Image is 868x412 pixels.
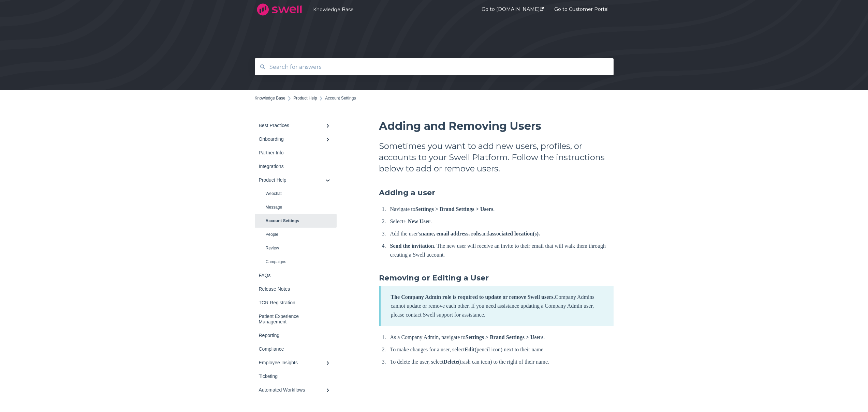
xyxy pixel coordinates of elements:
a: Best Practices [255,119,337,132]
a: People [255,228,337,241]
h3: Removing or Editing a User [379,273,614,283]
div: FAQs [259,273,326,278]
a: Ticketing [255,369,337,383]
h2: Sometimes you want to add new users, profiles, or accounts to your Swell Platform. Follow the ins... [379,140,614,174]
a: Partner Info [255,146,337,159]
div: Best Practices [259,123,326,128]
p: To delete the user, select (trash can icon) to the right of their name. [390,357,614,366]
div: Release Notes [259,286,326,292]
div: TCR Registration [259,300,326,305]
div: Product Help [259,177,326,183]
strong: name, email address, role, [421,231,481,236]
input: Search for answers [265,60,603,74]
div: Patient Experience Management [259,314,326,324]
div: Automated Workflows [259,387,326,393]
a: Onboarding [255,132,337,146]
div: Ticketing [259,373,326,379]
span: Adding and Removing Users [379,119,541,133]
a: Release Notes [255,282,337,296]
strong: Settings > Brand Settings > Users [466,334,543,340]
a: Knowledge Base [313,6,461,13]
p: Company Admins cannot update or remove each other. If you need assistance updating a Company Admi... [391,293,603,319]
div: Employee Insights [259,360,326,365]
a: Product Help [255,173,337,187]
li: Add the user's and [387,229,614,238]
img: company logo [255,1,304,18]
h3: Adding a user [379,188,614,198]
a: Employee Insights [255,356,337,369]
strong: associated location(s). [489,231,540,236]
div: Partner Info [259,150,326,155]
p: As a Company Admin, navigate to . [390,333,614,342]
a: Reporting [255,329,337,342]
strong: Settings > Brand Settings > Users [415,206,493,212]
div: Reporting [259,333,326,338]
a: TCR Registration [255,296,337,309]
a: Integrations [255,159,337,173]
strong: Edit [465,347,475,352]
a: Product Help [293,96,317,101]
span: Account Settings [325,96,356,101]
strong: The Company Admin role is required to update or remove Swell users. [391,294,555,300]
li: Navigate to . [387,205,614,214]
strong: Delete [443,359,458,365]
strong: + New User [403,218,430,224]
a: Compliance [255,342,337,356]
a: Account Settings [255,214,337,228]
p: To make changes for a user, select (pencil icon) next to their name. [390,345,614,354]
a: Patient Experience Management [255,309,337,329]
div: Onboarding [259,136,326,142]
a: Message [255,200,337,214]
a: Webchat [255,187,337,200]
div: Compliance [259,346,326,352]
a: Campaigns [255,255,337,269]
li: . The new user will receive an invite to their email that will walk them through creating a Swell... [387,242,614,259]
a: FAQs [255,269,337,282]
div: Integrations [259,164,326,169]
a: Knowledge Base [255,96,285,101]
li: Select . [387,217,614,226]
a: Review [255,241,337,255]
a: Automated Workflows [255,383,337,397]
strong: Send the invitation [390,243,434,249]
